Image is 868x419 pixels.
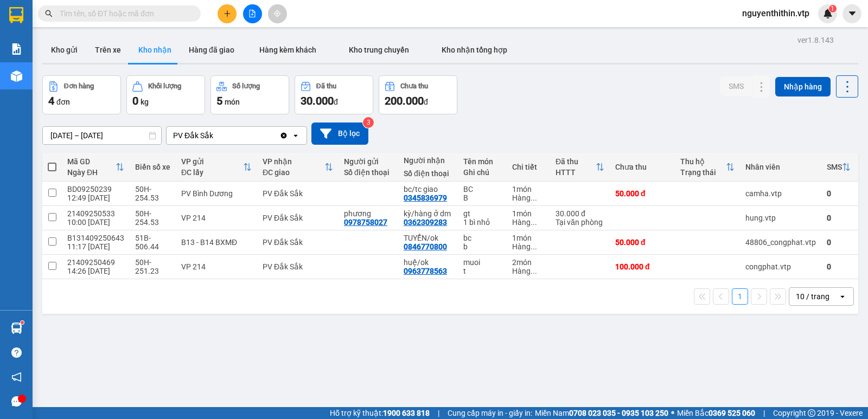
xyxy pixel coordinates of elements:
div: camha.vtp [745,189,816,198]
img: icon-new-feature [823,9,833,18]
span: ... [531,194,537,202]
span: question-circle [11,347,22,358]
div: 50H-254.53 [135,209,170,227]
button: Chưa thu200.000đ [379,75,457,114]
div: hung.vtp [745,214,816,222]
div: Đã thu [556,157,596,166]
div: VP nhận [263,157,324,166]
img: warehouse-icon [11,323,22,334]
div: 2 món [512,258,545,267]
div: 50.000 đ [615,189,669,198]
sup: 1 [21,321,24,324]
span: đ [424,98,428,106]
div: Chi tiết [512,163,545,171]
div: B131409250643 [67,234,124,242]
span: 5 [216,94,222,107]
div: Số lượng [232,82,260,90]
span: | [763,407,765,419]
div: PV Đắk Sắk [173,130,213,141]
div: Trạng thái [680,168,726,177]
svg: open [838,292,847,301]
button: Kho nhận [130,37,180,63]
div: VP 214 [181,214,252,222]
div: b [463,242,501,251]
span: 4 [48,94,54,107]
div: bc/tc giao [404,185,452,194]
div: 10 / trang [796,291,829,302]
div: Biển số xe [135,163,170,171]
button: Đơn hàng4đơn [42,75,121,114]
div: 100.000 đ [615,262,669,271]
div: 1 món [512,234,545,242]
th: Toggle SortBy [62,153,130,182]
div: 0963778563 [404,267,447,275]
button: Khối lượng0kg [126,75,205,114]
div: 11:17 [DATE] [67,242,124,251]
button: plus [218,4,237,23]
button: Hàng đã giao [180,37,243,63]
div: 0978758027 [344,218,387,227]
th: Toggle SortBy [821,153,856,182]
div: Ngày ĐH [67,168,116,177]
strong: 0369 525 060 [709,409,755,417]
div: PV Đắk Sắk [263,238,333,247]
button: caret-down [843,4,861,23]
span: search [45,10,53,17]
div: 21409250533 [67,209,124,218]
div: 1 món [512,209,545,218]
strong: 0708 023 035 - 0935 103 250 [569,409,668,417]
strong: 1900 633 818 [383,409,430,417]
div: Thu hộ [680,157,726,166]
span: copyright [808,409,815,417]
div: Chưa thu [615,163,669,171]
div: 1 bì nhỏ [463,218,501,227]
img: warehouse-icon [11,70,22,82]
input: Select a date range. [43,127,161,144]
div: 50H-254.53 [135,185,170,202]
div: PV Đắk Sắk [263,214,333,222]
div: bc [463,234,501,242]
span: Kho trung chuyển [349,46,409,54]
div: PV Đắk Sắk [263,189,333,198]
span: đ [334,98,338,106]
button: Số lượng5món [210,75,289,114]
div: B13 - B14 BXMĐ [181,238,252,247]
div: Ghi chú [463,168,501,177]
button: Nhập hàng [775,77,831,96]
div: 14:26 [DATE] [67,267,124,275]
svg: Clear value [279,131,288,140]
div: huệ/ok [404,258,452,267]
span: file-add [248,10,256,17]
div: 0 [827,262,851,271]
img: solution-icon [11,43,22,55]
div: Nhân viên [745,163,816,171]
span: message [11,396,22,407]
span: 30.000 [301,94,334,107]
span: 1 [831,5,834,12]
div: phương [344,209,393,218]
div: t [463,267,501,275]
div: HTTT [556,168,596,177]
img: logo-vxr [9,7,23,23]
sup: 3 [363,117,374,128]
span: 200.000 [385,94,424,107]
span: nguyenthithin.vtp [733,7,818,20]
span: ... [531,218,537,227]
div: Tại văn phòng [556,218,604,227]
span: notification [11,372,22,382]
span: Hàng kèm khách [259,46,316,54]
span: 0 [132,94,138,107]
div: kỳ/hàng ở dm [404,209,452,218]
div: PV Bình Dương [181,189,252,198]
div: 10:00 [DATE] [67,218,124,227]
span: Cung cấp máy in - giấy in: [448,407,532,419]
span: plus [224,10,231,17]
button: 1 [732,288,748,305]
div: muoi [463,258,501,267]
div: Hàng thông thường [512,242,545,251]
div: VP 214 [181,262,252,271]
div: Người nhận [404,156,452,165]
div: 30.000 đ [556,209,604,218]
span: ... [531,267,537,275]
div: 21409250469 [67,258,124,267]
